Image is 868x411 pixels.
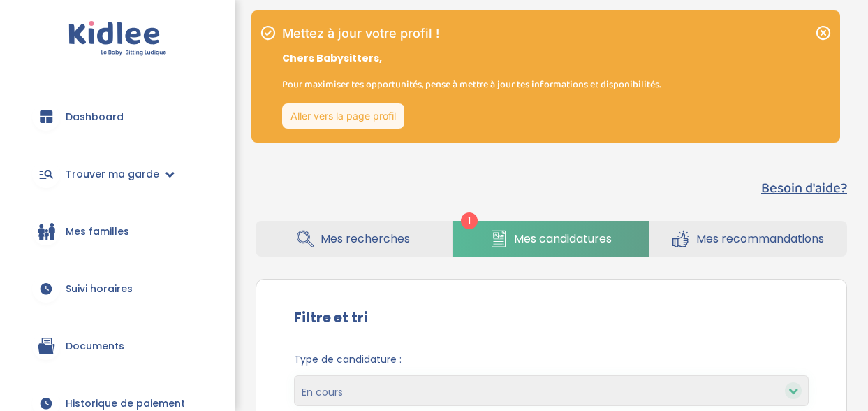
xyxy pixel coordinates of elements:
a: Suivi horaires [21,264,214,314]
span: Type de candidature : [294,352,809,367]
span: Mes familles [66,224,129,239]
h1: Mettez à jour votre profil ! [282,27,661,40]
span: Suivi horaires [66,282,133,296]
a: Documents [21,321,214,371]
span: Mes candidatures [514,230,612,247]
a: Mes familles [21,206,214,257]
a: Trouver ma garde [21,149,214,199]
a: Dashboard [21,92,214,142]
p: Pour maximiser tes opportunités, pense à mettre à jour tes informations et disponibilités. [282,77,661,92]
label: Filtre et tri [294,307,368,328]
img: logo.svg [68,21,167,57]
span: 1 [461,212,478,229]
a: Mes recommandations [649,221,846,257]
span: Trouver ma garde [66,167,159,182]
p: Chers Babysitters, [282,51,661,66]
span: Mes recommandations [696,230,824,247]
span: Historique de paiement [66,396,185,411]
a: Mes recherches [256,221,452,257]
a: Aller vers la page profil [282,103,404,129]
a: Mes candidatures [453,221,649,257]
button: Besoin d'aide? [761,178,847,199]
span: Mes recherches [321,230,410,247]
span: Dashboard [66,110,124,124]
span: Documents [66,339,124,354]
